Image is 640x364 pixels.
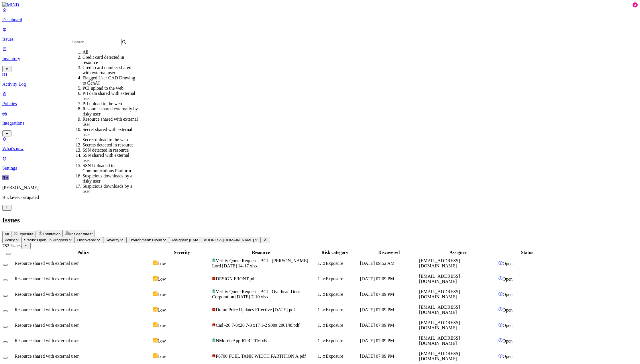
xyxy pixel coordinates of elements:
[3,264,8,266] button: Select row
[419,320,460,330] span: [EMAIL_ADDRESS][DOMAIN_NAME]
[498,353,503,358] img: status-open
[153,353,158,358] img: severity-low
[2,56,638,61] p: Inventory
[633,2,638,7] div: 3
[322,338,359,343] div: Exposure
[322,307,359,312] div: Exposure
[503,308,513,312] span: Open
[71,39,122,45] input: Search
[498,276,503,281] img: status-open
[311,250,359,255] div: Risk category
[2,146,638,151] p: What's new
[212,258,308,268] span: Veritiv Quote Request - BCI - [PERSON_NAME] Lord [DATE] 14-17.xlsx
[2,72,638,87] a: Activity Log
[2,185,638,190] p: [PERSON_NAME]
[419,289,460,299] span: [EMAIL_ADDRESS][DOMAIN_NAME]
[2,121,638,126] p: Integrations
[2,156,638,171] a: Settings
[419,305,460,315] span: [EMAIL_ADDRESS][DOMAIN_NAME]
[216,354,306,359] span: P6700 FUEL TANK WIDTH PARTITION A.pdf
[15,250,152,255] div: Policy
[15,261,79,266] span: Resource shared with external user
[360,276,394,281] span: [DATE] 07:09 PM
[2,111,638,136] a: Integrations
[5,238,15,242] span: Policy
[83,148,138,153] div: SSN detected in resource
[17,232,34,236] span: Exposure
[153,250,211,255] div: Severity
[83,55,138,65] div: Credit card detected in resource
[322,261,359,266] div: Exposure
[216,276,256,281] span: DESIGN FRONT.pdf
[158,277,166,281] span: Low
[216,323,299,328] span: Cad -26 7-8x26 7-8 x17 1-2 900# 206148.pdf
[129,238,162,242] span: Environment: Cloud
[498,250,556,255] div: Status
[158,292,166,297] span: Low
[503,323,513,328] span: Open
[3,310,8,312] button: Select row
[3,279,8,281] button: Select row
[158,323,166,328] span: Low
[3,326,8,328] button: Select row
[2,46,638,71] a: Inventory
[2,195,638,200] p: BuckeyeCorrugated
[83,75,138,86] div: Flagged User CAD Drawing to GenAI
[498,338,503,343] img: status-open
[2,27,638,42] a: Issues
[2,37,638,42] p: Issues
[212,259,216,262] img: google-sheets
[158,354,166,359] span: Low
[83,127,138,137] div: Secret shared with external user
[419,274,460,284] span: [EMAIL_ADDRESS][DOMAIN_NAME]
[15,292,79,297] span: Resource shared with external user
[153,338,158,343] img: severity-low
[2,175,9,180] span: RA
[360,323,394,328] span: [DATE] 07:09 PM
[15,323,79,328] span: Resource shared with external user
[2,82,638,87] p: Activity Log
[360,261,395,266] span: [DATE] 09:52 AM
[498,307,503,312] img: status-open
[360,338,394,343] span: [DATE] 07:09 PM
[3,357,8,359] button: Select row
[322,323,359,328] div: Exposure
[83,91,138,101] div: PII data shared with external user
[83,142,138,148] div: Secrets detected in resource
[3,341,8,343] button: Select row
[212,308,216,311] img: adobe-pdf
[498,291,503,296] img: status-open
[360,307,394,312] span: [DATE] 07:09 PM
[2,216,638,224] h2: Issues
[503,354,513,359] span: Open
[322,354,359,359] div: Exposure
[498,322,503,327] img: status-open
[83,86,138,91] div: PCI upload to the web
[419,250,497,255] div: Assignee
[83,163,138,173] div: SSN Uploaded to Communications Platform
[15,338,79,343] span: Resource shared with external user
[83,173,138,184] div: Suspicious downloads by a risky user
[212,338,216,342] img: google-sheets
[70,232,93,236] span: Insider threat
[83,117,138,127] div: Resource shared with external user
[2,17,638,22] p: Dashboard
[212,354,216,358] img: adobe-pdf
[503,338,513,343] span: Open
[43,232,60,236] span: Exfiltration
[503,277,513,281] span: Open
[83,184,138,194] div: Suspicious downloads by a user
[212,250,310,255] div: Resource
[2,2,638,7] a: MIND
[212,289,216,293] img: google-sheets
[360,354,394,359] span: [DATE] 07:09 PM
[158,338,166,343] span: Low
[2,91,638,106] a: Policies
[2,136,638,151] a: What's new
[212,289,300,299] span: Veritiv Quote Request - BCI - Overhead Door Corporation [DATE] 7-10.xlsx
[216,338,267,343] span: NMorris ApptRTR 2016.xls
[24,238,68,242] span: Status: Open, In Progress
[153,307,158,312] img: severity-low
[83,106,138,117] div: Resource shared externally by risky user
[5,232,9,236] span: All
